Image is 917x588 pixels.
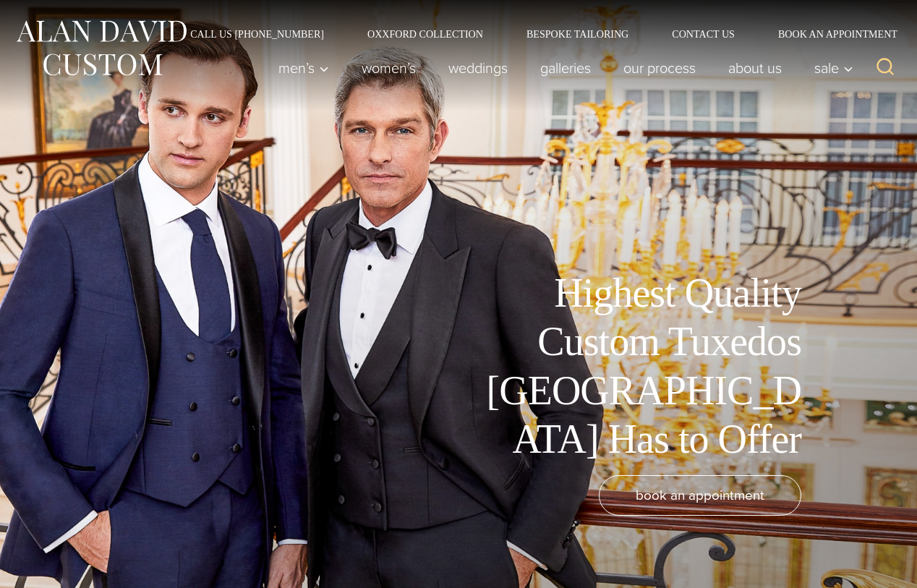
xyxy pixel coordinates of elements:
a: About Us [712,54,798,82]
a: Book an Appointment [756,29,903,39]
span: Men’s [278,61,329,75]
a: Women’s [346,54,432,82]
a: book an appointment [599,475,801,516]
a: Bespoke Tailoring [505,29,650,39]
img: Alan David Custom [14,16,188,80]
a: Contact Us [650,29,756,39]
a: weddings [432,54,524,82]
nav: Primary Navigation [263,54,861,82]
button: View Search Form [868,51,903,85]
nav: Secondary Navigation [169,29,903,39]
a: Our Process [607,54,712,82]
a: Oxxford Collection [346,29,505,39]
a: Galleries [524,54,607,82]
a: Call Us [PHONE_NUMBER] [169,29,346,39]
h1: Highest Quality Custom Tuxedos [GEOGRAPHIC_DATA] Has to Offer [476,269,801,464]
span: Sale [814,61,853,75]
span: book an appointment [636,485,764,506]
